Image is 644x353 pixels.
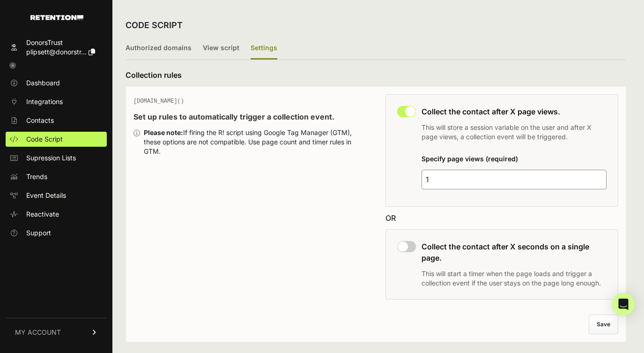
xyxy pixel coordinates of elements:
[26,191,66,200] span: Event Details
[385,212,619,224] div: OR
[6,94,107,109] a: Integrations
[422,106,607,117] h3: Collect the contact after X page views.
[133,98,184,105] span: [DOMAIN_NAME]()
[26,116,54,125] span: Contacts
[144,128,367,156] div: If firing the R! script using Google Tag Manager (GTM), these options are not compatible. Use pag...
[26,210,59,219] span: Reactivate
[422,155,518,163] label: Specify page views (required)
[133,112,334,121] strong: Set up rules to automatically trigger a collection event.
[15,328,61,337] span: MY ACCOUNT
[26,228,51,238] span: Support
[26,153,76,163] span: Supression Lists
[30,15,83,20] img: Retention.com
[144,128,183,136] strong: Please note:
[422,123,607,142] p: This will store a session variable on the user and after X page views, a collection event will be...
[589,315,618,334] button: Save
[6,207,107,222] a: Reactivate
[422,241,607,263] h3: Collect the contact after X seconds on a single page.
[422,269,607,288] p: This will start a timer when the page loads and trigger a collection event if the user stays on t...
[6,75,107,90] a: Dashboard
[6,318,107,346] a: MY ACCOUNT
[26,135,63,144] span: Code Script
[6,169,107,184] a: Trends
[126,69,626,81] h3: Collection rules
[6,113,107,128] a: Contacts
[203,38,239,60] label: View script
[6,150,107,165] a: Supression Lists
[26,172,47,181] span: Trends
[26,78,60,88] span: Dashboard
[26,97,63,106] span: Integrations
[126,38,192,60] label: Authorized domains
[251,38,277,60] label: Settings
[6,188,107,203] a: Event Details
[612,293,635,315] div: Open Intercom Messenger
[6,225,107,240] a: Support
[26,48,87,56] span: plipsett@donorstr...
[6,35,107,60] a: DonorsTrust plipsett@donorstr...
[422,170,607,189] input: 4
[6,132,107,147] a: Code Script
[26,38,95,47] div: DonorsTrust
[126,19,183,32] h2: CODE SCRIPT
